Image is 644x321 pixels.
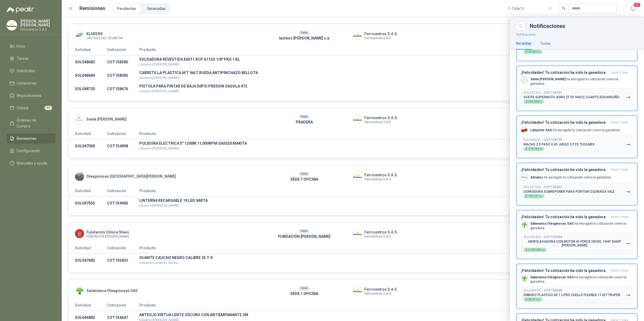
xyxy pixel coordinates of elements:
img: Company Logo [7,20,17,30]
span: Cotizar [17,105,29,111]
p: MACHO 2.5 PASO 0.45 JUEGO 3 PZS TOOLMEX [524,143,595,146]
div: 1 - 15 de 15 [508,4,541,13]
button: SOL047560→COT154931CERRADURA SOBREPONER PARA PORTON IZQUIERDA YALE$196.121,52 [521,183,633,201]
h3: ¡Felicidades! Tu cotización ha sido la ganadora [521,268,609,273]
h1: Remisiones [79,5,105,12]
p: SOL046839 → [524,289,562,293]
span: Licitaciones [17,80,36,86]
p: SOL046406 → [524,235,562,239]
a: Cotizar83 [6,103,55,113]
span: Tareas [17,56,28,61]
span: 30.611 [528,298,540,301]
div: $ [524,50,543,54]
b: Santa [PERSON_NAME] [530,77,566,81]
b: Almatec [530,176,543,179]
p: Ferricentros S.A.S. [20,28,55,31]
a: Tareas [6,53,55,64]
span: ,52 [539,195,542,198]
h3: ¡Felicidades! Tu cotización ha sido la ganadora [521,215,609,219]
span: Solicitudes [17,68,35,74]
b: Salamanca Oleaginosas SAS [530,222,574,225]
div: $ [524,248,547,252]
span: Remisiones [17,136,36,141]
a: Generadas [143,4,170,13]
span: Órdenes de Compra [17,117,50,129]
div: $ [524,297,543,302]
span: ,18 [539,148,542,150]
button: SOL046406→COT152456HIDROLAVADORA CON MOTOR HI-FORCE DIESEL 10HP 3600P [PERSON_NAME]$5.549.642,35 [521,233,633,254]
a: Negociaciones [6,90,55,101]
span: ,70 [537,51,540,53]
p: EMBUDO PLASTICO DE 1 LITRO CUELLO FLEXIBLE 11207 TRUPER [524,293,620,297]
button: ¡Felicidades! Tu cotización ha sido la ganadorahace 1 mes Company LogoSanta [PERSON_NAME] ha esco... [516,65,638,111]
button: Close [516,21,525,31]
p: ha escogido tu cotización como la ganadora [530,221,633,231]
div: No leídas [516,41,532,46]
b: COT152456 [544,235,562,239]
b: COT154308 [544,289,562,292]
p: ha escogido tu cotización como la ganadora [530,175,611,180]
span: Inicio [17,43,25,49]
span: 5.549.642 [528,249,544,251]
b: Salamanca Oleaginosas SAS [530,275,574,279]
b: COT154931 [544,185,562,189]
button: 34 [628,4,638,13]
a: Solicitudes [6,66,55,76]
p: Notificaciones [510,31,644,37]
p: HIDROLAVADORA CON MOTOR HI-FORCE DIESEL 10HP 3600P [PERSON_NAME] [524,240,626,247]
a: Configuración [6,146,55,156]
img: Company Logo [521,77,527,83]
p: SOL047560 → [524,185,562,189]
img: Logo peakr [6,6,34,13]
h3: ¡Felicidades! Tu cotización ha sido la ganadora [521,167,609,172]
span: ,35 [541,249,544,251]
img: Company Logo [521,174,527,180]
span: 295.390 [528,100,542,103]
span: hace 1 mes [611,215,628,219]
a: Manuales y ayuda [6,158,55,168]
p: ha escogido tu cotización como la ganadora [530,128,620,133]
span: 196.121 [528,195,542,198]
button: ¡Felicidades! Tu cotización ha sido la ganadorahace 1 mes Company LogoLafayette SAS ha escogido t... [516,115,638,158]
span: 34 [633,2,641,8]
b: Lafayette SAS [530,128,552,132]
span: hace 1 mes [611,120,628,125]
span: 176.146 [528,148,542,150]
span: Manuales y ayuda [17,160,47,166]
h3: ¡Felicidades! Tu cotización ha sido la ganadora [521,70,609,75]
span: 35.021 [528,50,540,53]
button: ¡Felicidades! Tu cotización ha sido la ganadorahace 1 mes Company LogoSalamanca Oleaginosas SAS h... [516,264,638,309]
button: ¡Felicidades! Tu cotización ha sido la ganadorahace 1 mes Company LogoAlmatec ha escogido tu coti... [516,163,638,206]
span: 83 [45,106,52,110]
div: $ [524,194,544,198]
span: hace 1 mes [611,167,628,172]
button: ¡Felicidades! Tu cotización ha sido la ganadorahace 1 mes Company LogoSalamanca Oleaginosas SAS h... [516,210,638,259]
span: search [562,6,566,10]
a: Remisiones [6,133,55,144]
p: CERRADURA SOBREPONER PARA PORTON IZQUIERDA YALE [524,190,615,194]
span: hace 1 mes [611,268,628,273]
span: Configuración [17,148,40,154]
span: ,01 [539,101,542,103]
p: ha escogido tu cotización como la ganadora [530,275,633,284]
div: Notificaciones [530,23,638,29]
span: ,56 [537,298,540,301]
img: Company Logo [521,127,527,133]
button: SOL046839→COT154308EMBUDO PLASTICO DE 1 LITRO CUELLO FLEXIBLE 11207 TRUPER$30.611,56 [521,286,633,304]
p: SOL046691 → [524,138,562,142]
p: ACEITE SUPERMOTO AGRO 2T FD 946CC CUARTO EDUARDOÑO [524,95,620,99]
p: SOL047363 → [524,91,562,95]
img: Company Logo [521,222,527,228]
h3: ¡Felicidades! Tu cotización ha sido la ganadora [521,120,609,125]
p: [PERSON_NAME] [PERSON_NAME] [20,19,55,27]
b: COT153775 [544,138,562,142]
img: Company Logo [521,275,527,281]
a: Pendientes [113,4,141,13]
a: Órdenes de Compra [6,115,55,131]
a: Inicio [6,41,55,51]
div: $ [524,100,544,104]
span: hace 1 mes [611,70,628,75]
div: Todas [540,41,551,46]
a: Licitaciones [6,78,55,88]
